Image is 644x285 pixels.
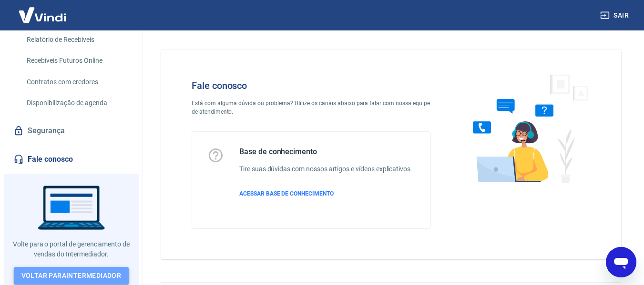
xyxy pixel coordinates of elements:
img: Vindi [11,0,73,29]
a: Segurança [11,120,131,141]
a: Relatório de Recebíveis [23,30,131,49]
a: Recebíveis Futuros Online [23,51,131,70]
p: Está com alguma dúvida ou problema? Utilize os canais abaixo para falar com nossa equipe de atend... [192,99,431,116]
button: Sair [598,7,633,24]
a: Voltar paraIntermediador [14,267,129,285]
a: Fale conosco [11,149,131,170]
iframe: Botão para abrir a janela de mensagens, conversa em andamento [606,247,636,277]
h4: Fale conosco [192,80,431,91]
h5: Base de conhecimento [239,147,412,157]
a: Contratos com credores [23,72,131,92]
a: Disponibilização de agenda [23,93,131,113]
a: ACESSAR BASE DE CONHECIMENTO [239,189,412,198]
img: Fale conosco [454,65,599,192]
span: ACESSAR BASE DE CONHECIMENTO [239,190,334,197]
h6: Tire suas dúvidas com nossos artigos e vídeos explicativos. [239,164,412,174]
